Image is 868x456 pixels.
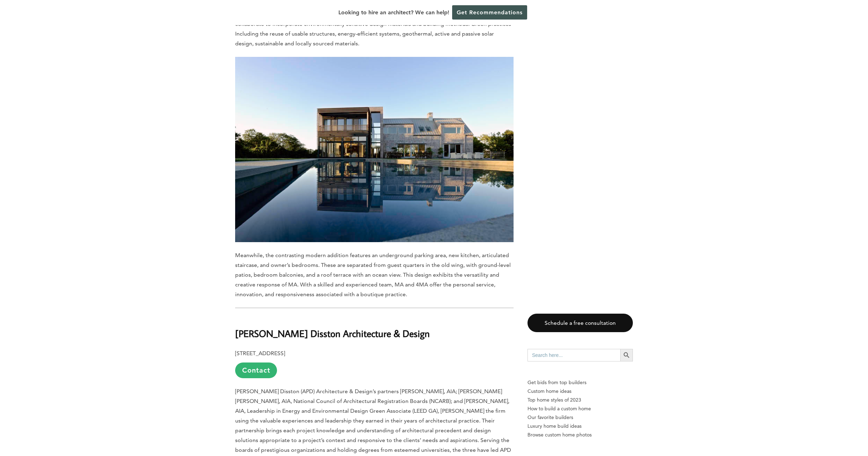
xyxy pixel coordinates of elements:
[527,422,633,431] a: Luxury home build ideas
[527,314,633,332] a: Schedule a free consultation
[623,351,630,359] svg: Search
[235,252,511,298] span: Meanwhile, the contrasting modern addition features an underground parking area, new kitchen, art...
[235,350,285,357] b: [STREET_ADDRESS]
[527,387,633,396] a: Custom home ideas
[527,431,633,439] a: Browse custom home photos
[452,5,527,20] a: Get Recommendations
[527,404,633,413] a: How to build a custom home
[527,349,620,361] input: Search here...
[527,396,633,404] a: Top home styles of 2023
[235,327,430,339] b: [PERSON_NAME] Disston Architecture & Design
[235,362,277,378] a: Contact
[527,378,633,387] p: Get bids from top builders
[527,413,633,422] a: Our favorite builders
[734,406,860,448] iframe: Drift Widget Chat Controller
